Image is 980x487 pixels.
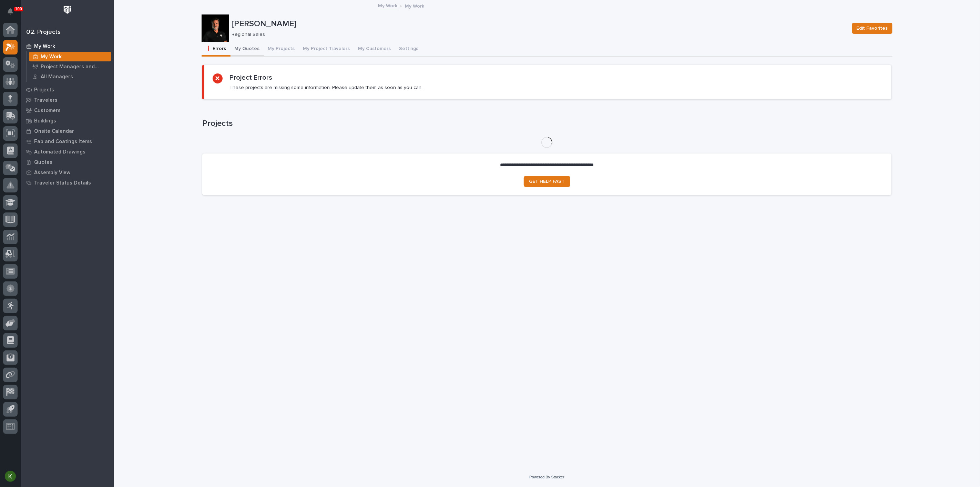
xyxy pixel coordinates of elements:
p: Travelers [34,97,58,103]
p: Projects [34,87,54,93]
a: My Work [21,41,114,51]
div: Notifications100 [9,8,18,19]
a: Onsite Calendar [21,126,114,136]
a: My Work [27,52,114,61]
a: Quotes [21,157,114,167]
p: Buildings [34,118,56,124]
a: Project Managers and Engineers [27,62,114,71]
button: Edit Favorites [852,23,892,34]
p: [PERSON_NAME] [232,19,847,29]
p: Customers [34,108,61,114]
button: users-avatar [3,469,18,484]
p: Fab and Coatings Items [34,139,92,145]
p: My Work [41,54,62,60]
h1: Projects [202,119,891,129]
a: Buildings [21,116,114,126]
a: Powered By Stacker [529,475,564,479]
a: Fab and Coatings Items [21,136,114,147]
p: Automated Drawings [34,149,85,155]
p: Assembly View [34,170,70,176]
p: Traveler Status Details [34,180,91,186]
span: Edit Favorites [857,24,888,32]
a: Customers [21,105,114,116]
p: Project Managers and Engineers [41,64,109,70]
a: Automated Drawings [21,147,114,157]
a: Traveler Status Details [21,178,114,188]
button: Notifications [3,4,18,19]
a: Travelers [21,95,114,105]
a: My Work [378,1,397,9]
h2: Project Errors [229,73,272,82]
p: Regional Sales [232,32,844,38]
a: All Managers [27,72,114,81]
button: My Customers [354,42,395,57]
a: Assembly View [21,167,114,178]
p: Onsite Calendar [34,128,74,135]
p: 100 [15,7,22,11]
div: 02. Projects [26,29,61,36]
p: Quotes [34,159,52,166]
button: My Projects [264,42,299,57]
p: All Managers [41,74,73,80]
button: Settings [395,42,423,57]
button: My Project Travelers [299,42,354,57]
button: ❗ Errors [202,42,231,57]
span: GET HELP FAST [529,179,565,184]
a: Projects [21,85,114,95]
a: GET HELP FAST [524,176,570,187]
img: Workspace Logo [61,3,74,16]
p: My Work [34,43,55,50]
p: My Work [405,2,424,9]
button: My Quotes [231,42,264,57]
p: These projects are missing some information. Please update them as soon as you can. [229,85,422,91]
